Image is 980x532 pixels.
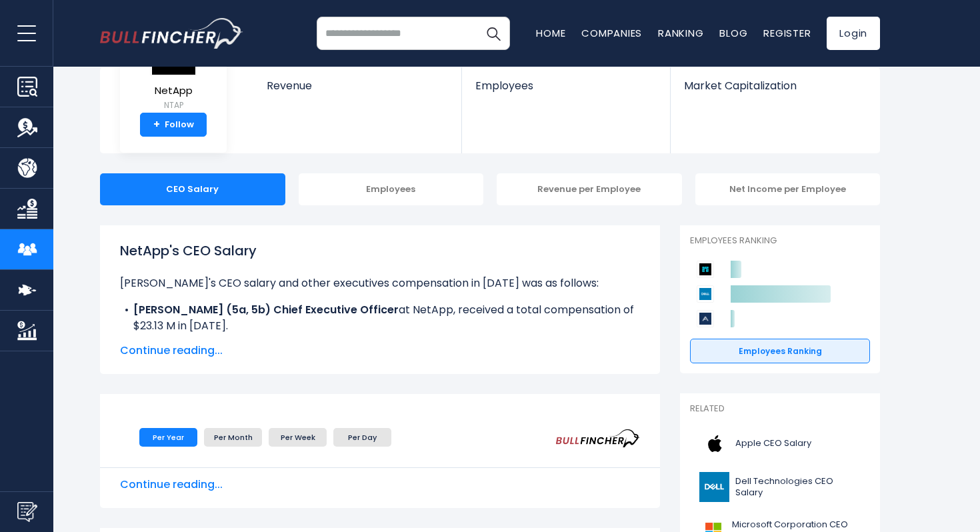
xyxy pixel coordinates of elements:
[100,18,243,49] a: Go to homepage
[269,428,327,447] li: Per Week
[690,469,870,505] a: Dell Technologies CEO Salary
[462,67,669,115] a: Employees
[150,99,197,111] small: NTAP
[536,26,565,40] a: Home
[735,438,811,449] span: Apple CEO Salary
[120,302,640,334] li: at NetApp, received a total compensation of $23.13 M in [DATE].
[120,275,640,291] p: [PERSON_NAME]'s CEO salary and other executives compensation in [DATE] was as follows:
[719,26,747,40] a: Blog
[735,476,862,499] span: Dell Technologies CEO Salary
[120,241,640,261] h1: NetApp's CEO Salary
[120,477,640,493] span: Continue reading...
[690,403,870,415] p: Related
[690,339,870,364] a: Employees Ranking
[100,173,285,205] div: CEO Salary
[133,302,399,317] b: [PERSON_NAME] (5a, 5b) Chief Executive Officer
[698,429,731,459] img: AAPL logo
[497,173,682,205] div: Revenue per Employee
[153,119,160,131] strong: +
[100,18,243,49] img: bullfincher logo
[684,79,865,92] span: Market Capitalization
[150,85,197,97] span: NetApp
[581,26,642,40] a: Companies
[477,17,510,50] button: Search
[475,79,656,92] span: Employees
[253,67,462,115] a: Revenue
[695,173,881,205] div: Net Income per Employee
[763,26,811,40] a: Register
[698,472,731,502] img: DELL logo
[690,425,870,462] a: Apple CEO Salary
[140,113,207,137] a: +Follow
[671,67,879,115] a: Market Capitalization
[149,30,197,113] a: NetApp NTAP
[697,261,714,278] img: NetApp competitors logo
[690,235,870,247] p: Employees Ranking
[697,285,714,303] img: Dell Technologies competitors logo
[139,428,197,447] li: Per Year
[299,173,484,205] div: Employees
[333,428,391,447] li: Per Day
[827,17,880,50] a: Login
[204,428,262,447] li: Per Month
[658,26,703,40] a: Ranking
[267,79,449,92] span: Revenue
[697,310,714,327] img: Arista Networks competitors logo
[120,343,640,359] span: Continue reading...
